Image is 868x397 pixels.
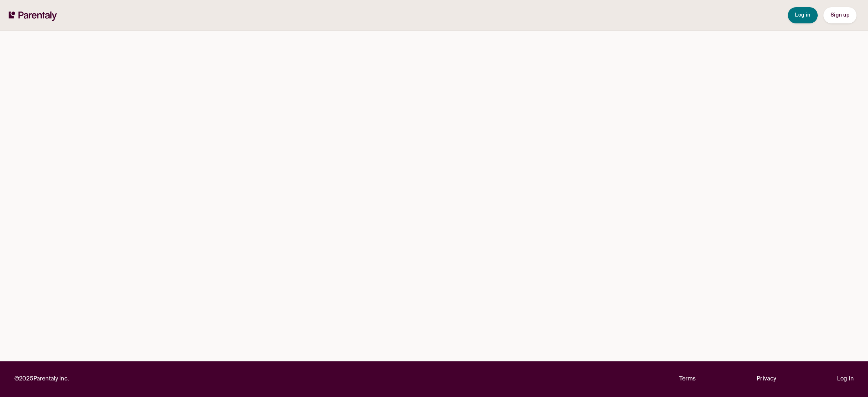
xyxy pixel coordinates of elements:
button: Log in [788,7,818,23]
p: © 2025 Parentaly Inc. [14,374,69,384]
a: Privacy [757,374,776,384]
a: Log in [837,374,854,384]
span: Sign up [831,13,849,18]
button: Sign up [823,7,856,23]
a: Terms [679,374,696,384]
span: Log in [795,13,810,18]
